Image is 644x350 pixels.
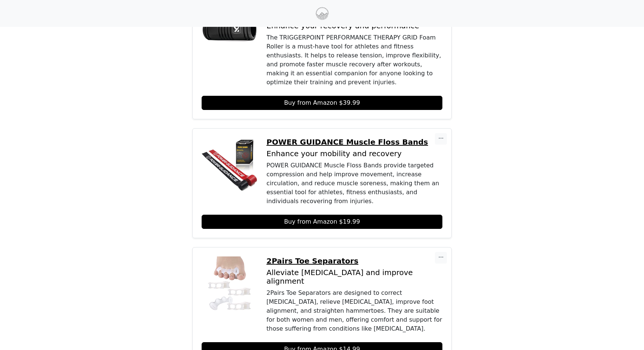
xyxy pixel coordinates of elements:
[266,268,442,286] p: Alleviate [MEDICAL_DATA] and improve alignment
[266,288,442,333] div: 2Pairs Toe Separators are designed to correct [MEDICAL_DATA], relieve [MEDICAL_DATA], improve foo...
[266,33,442,87] div: The TRIGGERPOINT PERFORMANCE THERAPY GRID Foam Roller is a must-have tool for athletes and fitnes...
[266,256,442,265] a: 2Pairs Toe Separators
[316,7,329,20] img: Hü Performance
[202,1,258,57] img: TRIGGERPOINT PERFORMANCE THERAPY GRID Foam Roller
[266,138,442,146] a: POWER GUIDANCE Muscle Floss Bands
[266,161,442,206] div: POWER GUIDANCE Muscle Floss Bands provide targeted compression and help improve movement, increas...
[202,256,258,312] img: 2Pairs Toe Separators
[202,215,442,229] a: Buy from Amazon $19.99
[266,149,442,158] p: Enhance your mobility and recovery
[202,138,258,193] img: POWER GUIDANCE Muscle Floss Bands
[202,96,442,110] a: Buy from Amazon $39.99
